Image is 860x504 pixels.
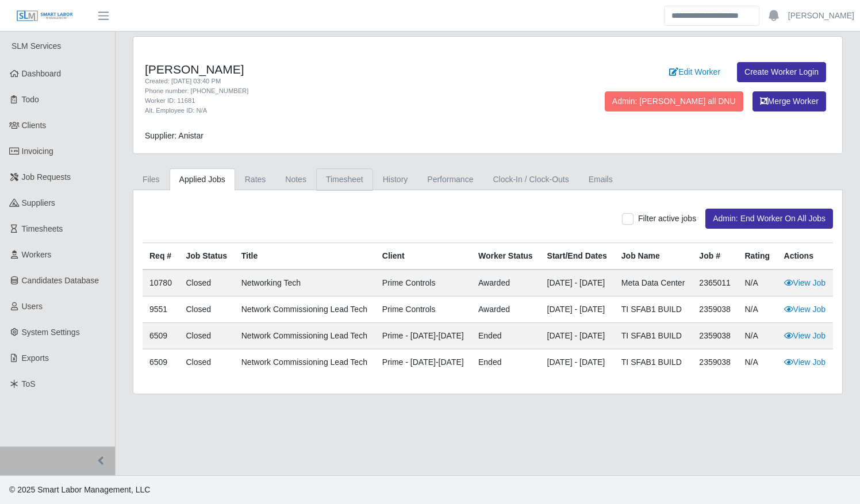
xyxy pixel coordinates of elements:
td: 2359038 [692,297,738,323]
span: Exports [22,353,49,363]
a: History [373,168,418,191]
th: Rating [738,243,777,270]
span: Supplier: Anistar [145,131,204,140]
input: Search [664,6,759,26]
a: Rates [235,168,276,191]
td: 2359038 [692,323,738,349]
span: Clients [22,121,47,130]
th: Actions [777,243,833,270]
th: Client [375,243,471,270]
td: 9551 [143,297,179,323]
a: View Job [784,278,826,287]
td: Closed [179,297,234,323]
span: Timesheets [22,224,63,233]
span: Dashboard [22,69,62,78]
td: awarded [471,297,540,323]
th: Title [235,243,375,270]
td: Prime Controls [375,270,471,297]
td: ended [471,349,540,376]
td: Closed [179,349,234,376]
td: TI SFAB1 BUILD [615,297,693,323]
td: Network Commissioning Lead Tech [235,349,375,376]
th: Start/End Dates [540,243,615,270]
th: Job Name [615,243,693,270]
span: SLM Services [11,41,61,51]
div: Phone number: [PHONE_NUMBER] [145,86,537,96]
td: Network Commissioning Lead Tech [235,323,375,349]
td: 6509 [143,349,179,376]
span: Filter active jobs [638,214,696,223]
span: Users [22,302,43,311]
td: 6509 [143,323,179,349]
button: Admin: End Worker On All Jobs [705,209,833,229]
img: SLM Logo [16,10,74,22]
a: Create Worker Login [737,62,826,82]
th: Job Status [179,243,234,270]
a: Files [133,168,170,191]
div: Alt. Employee ID: N/A [145,106,537,116]
button: Merge Worker [752,91,826,111]
td: awarded [471,270,540,297]
span: Suppliers [22,198,55,207]
td: Prime - [DATE]-[DATE] [375,323,471,349]
td: N/A [738,323,777,349]
h4: [PERSON_NAME] [145,62,537,76]
td: Prime Controls [375,297,471,323]
td: N/A [738,270,777,297]
th: Job # [692,243,738,270]
span: Todo [22,95,39,104]
span: Candidates Database [22,276,99,285]
div: Worker ID: 11681 [145,96,537,106]
span: Invoicing [22,147,53,156]
td: [DATE] - [DATE] [540,349,615,376]
td: 2359038 [692,349,738,376]
th: Req # [143,243,179,270]
button: Admin: [PERSON_NAME] all DNU [605,91,743,111]
td: TI SFAB1 BUILD [615,349,693,376]
span: Workers [22,250,52,259]
span: © 2025 Smart Labor Management, LLC [9,485,150,494]
th: Worker Status [471,243,540,270]
a: View Job [784,357,826,367]
span: ToS [22,379,36,388]
td: 10780 [143,270,179,297]
div: Created: [DATE] 03:40 PM [145,76,537,86]
td: 2365011 [692,270,738,297]
a: Emails [579,168,623,191]
td: TI SFAB1 BUILD [615,323,693,349]
span: Job Requests [22,172,71,182]
a: Timesheet [316,168,373,191]
a: Performance [417,168,483,191]
span: System Settings [22,328,80,337]
a: Notes [275,168,316,191]
td: Meta Data Center [615,270,693,297]
td: ended [471,323,540,349]
td: Closed [179,323,234,349]
td: Prime - [DATE]-[DATE] [375,349,471,376]
a: Edit Worker [662,62,728,82]
td: Closed [179,270,234,297]
a: Applied Jobs [170,168,235,191]
td: N/A [738,297,777,323]
td: Networking Tech [235,270,375,297]
a: Clock-In / Clock-Outs [483,168,578,191]
td: [DATE] - [DATE] [540,323,615,349]
a: View Job [784,305,826,314]
td: [DATE] - [DATE] [540,270,615,297]
a: View Job [784,331,826,340]
a: [PERSON_NAME] [788,10,854,22]
td: Network Commissioning Lead Tech [235,297,375,323]
td: N/A [738,349,777,376]
td: [DATE] - [DATE] [540,297,615,323]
